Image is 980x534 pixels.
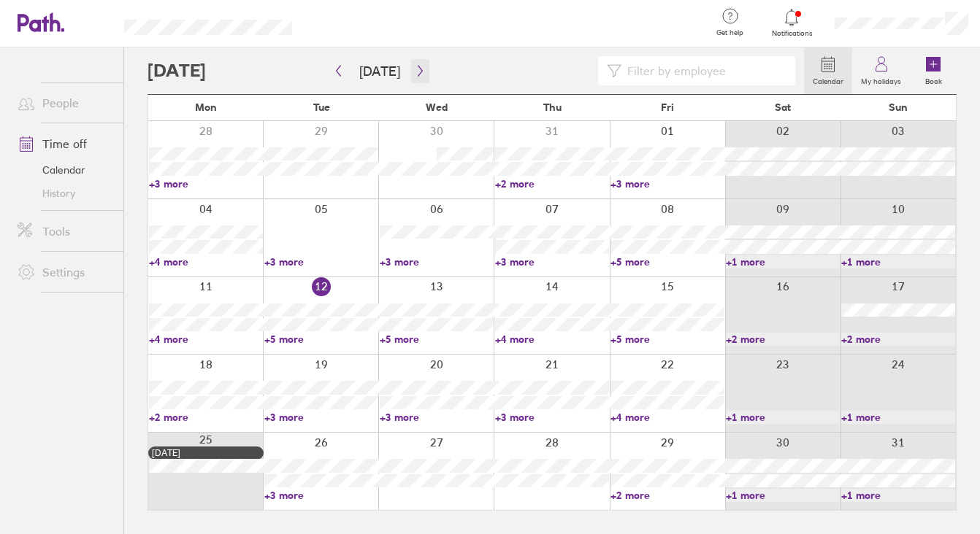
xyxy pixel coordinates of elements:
a: History [6,182,123,205]
a: Calendar [6,158,123,182]
a: +3 more [380,255,494,268]
a: +3 more [264,489,378,502]
a: +2 more [149,411,263,424]
a: +4 more [495,333,609,346]
span: Wed [426,101,448,113]
a: Book [910,47,957,94]
a: +4 more [149,255,263,268]
button: [DATE] [348,59,412,83]
a: +3 more [264,255,378,268]
a: +1 more [841,255,955,268]
a: +1 more [726,489,840,502]
a: +1 more [841,411,955,424]
a: My holidays [852,47,910,94]
a: +1 more [726,411,840,424]
a: +1 more [726,255,840,268]
a: +4 more [610,411,724,424]
a: +2 more [726,333,840,346]
a: +5 more [610,255,724,268]
span: Notifications [768,29,816,38]
a: +3 more [495,411,609,424]
a: Notifications [768,7,816,38]
span: Mon [195,101,217,113]
span: Tue [313,101,330,113]
span: Sat [775,101,791,113]
a: +5 more [264,333,378,346]
input: Filter by employee [621,57,786,85]
a: +2 more [841,333,955,346]
a: People [6,88,123,117]
span: Thu [543,101,562,113]
a: Settings [6,258,123,287]
span: Sun [889,101,908,113]
a: +5 more [380,333,494,346]
a: +5 more [610,333,724,346]
a: Time off [6,129,123,158]
a: Calendar [804,47,852,94]
a: +1 more [841,489,955,502]
a: +3 more [495,255,609,268]
span: Fri [661,101,674,113]
span: Get help [706,28,754,37]
a: Tools [6,217,123,246]
label: Calendar [804,73,852,86]
a: +4 more [149,333,263,346]
a: +3 more [380,411,494,424]
div: [DATE] [152,448,260,458]
label: My holidays [852,73,910,86]
a: +3 more [264,411,378,424]
a: +2 more [495,177,609,190]
a: +2 more [610,489,724,502]
a: +3 more [149,177,263,190]
a: +3 more [610,177,724,190]
label: Book [916,73,951,86]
